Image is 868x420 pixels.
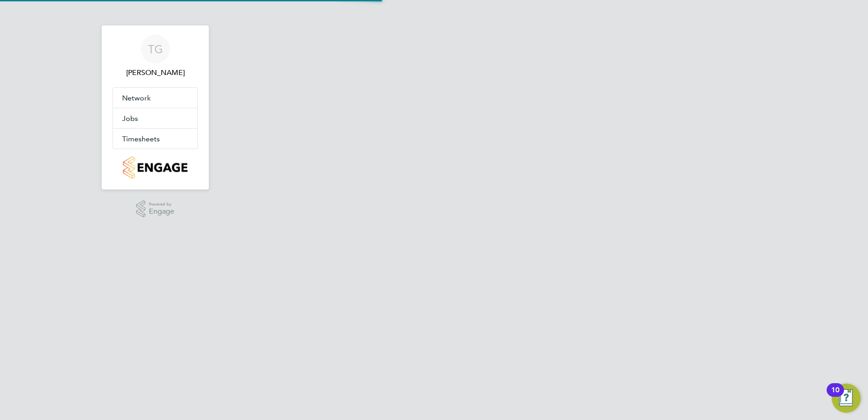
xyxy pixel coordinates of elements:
[113,35,198,78] a: TG[PERSON_NAME]
[122,94,151,102] span: Network
[113,67,198,78] span: Tyler Gaston
[113,108,197,128] button: Jobs
[832,384,861,413] button: Open Resource Center, 10 new notifications
[149,208,174,215] span: Engage
[113,88,197,108] button: Network
[102,25,209,190] nav: Main navigation
[123,156,187,179] img: countryside-properties-logo-retina.png
[113,129,197,149] button: Timesheets
[136,200,175,218] a: Powered byEngage
[149,200,174,208] span: Powered by
[113,156,198,179] a: Go to home page
[122,114,138,123] span: Jobs
[122,135,160,143] span: Timesheets
[148,43,163,55] span: TG
[831,390,839,402] div: 10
